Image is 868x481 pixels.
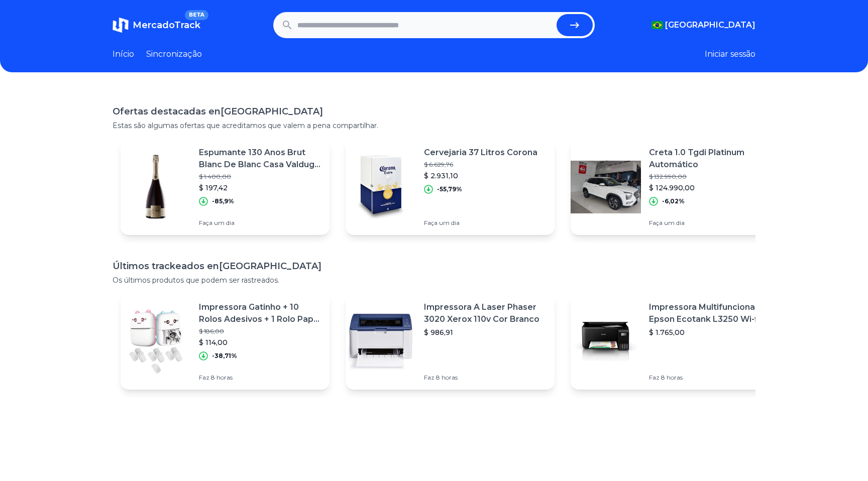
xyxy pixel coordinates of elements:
[436,374,458,381] font: 8 horas
[113,261,219,272] font: Últimos trackeados en
[424,219,438,226] font: Faça
[424,161,453,168] font: $ 6.629,76
[649,374,660,381] font: Faz
[212,352,237,359] font: -38,71%
[424,328,453,337] font: $ 986,91
[571,293,780,390] a: Imagem em destaqueImpressora Multifuncional Epson Ecotank L3250 Wi-fi Bivolt$ 1.765,00Faz 8 horas
[705,48,755,60] button: Iniciar sessão
[424,148,537,157] font: Cervejaria 37 Litros Corona
[146,49,202,59] font: Sincronização
[199,183,228,192] font: $ 197,42
[424,374,435,381] font: Faz
[146,48,202,60] a: Sincronização
[571,139,780,235] a: Imagem em destaqueCreta 1.0 Tgdi Platinum Automático$ 132.990,00$ 124.990,00-6,02%Faça um dia
[199,338,228,347] font: $ 114,00
[189,12,204,18] font: BETA
[705,49,755,59] font: Iniciar sessão
[121,139,330,235] a: Imagem em destaqueEspumante 130 Anos Brut Blanc De Blanc Casa Valduga 750ml$ 1.400,00$ 197,42-85,...
[346,293,555,390] a: Imagem em destaqueImpressora A Laser Phaser 3020 Xerox 110v Cor Branco$ 986,91Faz 8 horas
[665,20,755,30] font: [GEOGRAPHIC_DATA]
[121,152,191,222] img: Imagem em destaque
[652,19,755,31] button: [GEOGRAPHIC_DATA]
[571,152,641,222] img: Imagem em destaque
[113,17,129,33] img: MercadoTrack
[649,173,687,180] font: $ 132.990,00
[649,183,695,192] font: $ 124.990,00
[113,106,221,117] font: Ofertas destacadas en
[113,49,134,59] font: Início
[121,293,330,390] a: Imagem em destaqueImpressora Gatinho + 10 Rolos Adesivos + 1 Rolo Papel Brinde$ 186,00$ 114,00-38...
[424,302,539,324] font: Impressora A Laser Phaser 3020 Xerox 110v Cor Branco
[199,219,212,226] font: Faça
[571,306,641,377] img: Imagem em destaque
[199,374,209,381] font: Faz
[219,261,321,272] font: [GEOGRAPHIC_DATA]
[113,17,200,33] a: MercadoTrackBETA
[121,306,191,377] img: Imagem em destaque
[664,219,685,226] font: um dia
[133,20,200,31] font: MercadoTrack
[199,302,321,336] font: Impressora Gatinho + 10 Rolos Adesivos + 1 Rolo Papel Brinde
[649,148,744,169] font: Creta 1.0 Tgdi Platinum Automático
[346,306,416,377] img: Imagem em destaque
[649,302,766,336] font: Impressora Multifuncional Epson Ecotank L3250 Wi-fi Bivolt
[661,374,683,381] font: 8 horas
[437,185,462,193] font: -55,79%
[199,173,231,180] font: $ 1.400,00
[214,219,235,226] font: um dia
[346,139,555,235] a: Imagem em destaqueCervejaria 37 Litros Corona$ 6.629,76$ 2.931,10-55,79%Faça um dia
[212,197,234,205] font: -85,9%
[649,328,685,337] font: $ 1.765,00
[346,152,416,222] img: Imagem em destaque
[662,197,685,205] font: -6,02%
[649,219,663,226] font: Faça
[424,171,458,180] font: $ 2.931,10
[113,276,279,285] font: Os últimos produtos que podem ser rastreados.
[199,148,320,181] font: Espumante 130 Anos Brut Blanc De Blanc Casa Valduga 750ml
[439,219,460,226] font: um dia
[652,21,663,29] img: Brasil
[113,48,134,60] a: Início
[211,374,233,381] font: 8 horas
[113,121,378,130] font: Estas são algumas ofertas que acreditamos que valem a pena compartilhar.
[221,106,323,117] font: [GEOGRAPHIC_DATA]
[199,327,224,335] font: $ 186,00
